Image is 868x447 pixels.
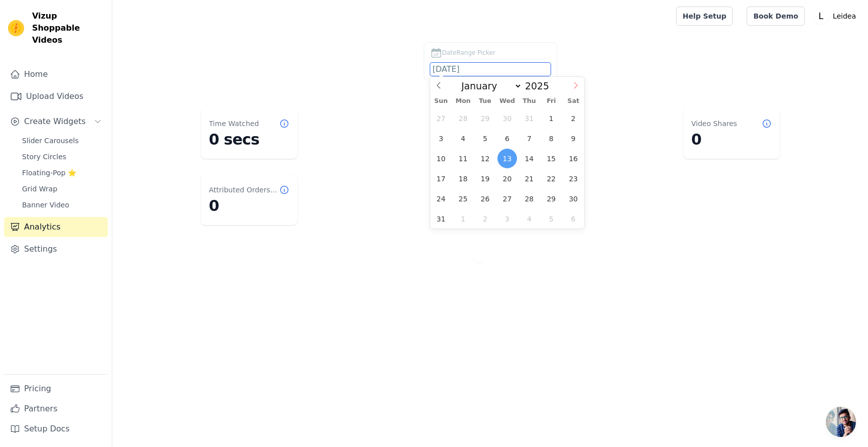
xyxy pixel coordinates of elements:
a: Slider Carousels [16,134,108,148]
span: August 2, 2025 [564,108,583,128]
span: September 6, 2025 [564,209,583,229]
p: Leidea [829,7,860,25]
span: August 4, 2025 [453,129,473,148]
input: DateRange Picker [430,63,551,76]
span: August 10, 2025 [431,149,451,168]
span: Floating-Pop ⭐ [22,168,76,178]
span: August 13, 2025 [497,149,517,168]
span: August 5, 2025 [475,129,495,148]
span: Vizup Shoppable Videos [32,10,104,46]
span: Sat [562,98,584,104]
span: August 7, 2025 [519,129,539,148]
span: Tue [474,98,496,104]
a: Setup Docs [4,419,108,439]
span: August 28, 2025 [519,189,539,208]
dd: 0 [691,131,772,149]
span: August 17, 2025 [431,169,451,188]
dd: 0 secs [209,131,289,149]
span: August 18, 2025 [453,169,473,188]
a: Book Demo [747,7,804,26]
span: August 16, 2025 [564,149,583,168]
a: Partners [4,399,108,419]
span: August 25, 2025 [453,189,473,208]
button: Create Widgets [4,111,108,132]
a: Home [4,64,108,84]
span: August 3, 2025 [431,129,451,148]
dt: Attributed Orders Count [209,185,279,195]
span: August 30, 2025 [564,189,583,208]
text: L [818,11,823,21]
dt: Time Watched [209,119,259,129]
dt: Video Shares [691,119,737,129]
span: August 6, 2025 [497,129,517,148]
span: July 27, 2025 [431,108,451,128]
span: Wed [496,98,518,104]
a: Pricing [4,379,108,399]
span: July 30, 2025 [497,108,517,128]
span: August 22, 2025 [542,169,561,188]
span: August 27, 2025 [497,189,517,208]
a: Settings [4,239,108,259]
span: September 2, 2025 [475,209,495,229]
a: Upload Videos [4,86,108,106]
span: August 8, 2025 [542,129,561,148]
dd: 0 [209,197,289,215]
span: August 12, 2025 [475,149,495,168]
span: July 31, 2025 [519,108,539,128]
span: Mon [452,98,474,104]
a: Banner Video [16,198,108,212]
span: Create Widgets [24,116,86,128]
a: Story Circles [16,150,108,164]
span: August 23, 2025 [564,169,583,188]
a: Floating-Pop ⭐ [16,166,108,180]
span: July 29, 2025 [475,108,495,128]
span: Sun [430,98,452,104]
span: September 1, 2025 [453,209,473,229]
span: August 1, 2025 [542,108,561,128]
span: August 14, 2025 [519,149,539,168]
a: Help Setup [676,7,733,26]
span: August 20, 2025 [497,169,517,188]
span: August 21, 2025 [519,169,539,188]
div: 开放式聊天 [826,407,856,437]
span: August 9, 2025 [564,129,583,148]
span: September 3, 2025 [497,209,517,229]
span: August 24, 2025 [431,189,451,208]
span: August 15, 2025 [542,149,561,168]
span: September 4, 2025 [519,209,539,229]
span: September 5, 2025 [542,209,561,229]
a: Analytics [4,217,108,237]
span: Grid Wrap [22,184,57,194]
input: Year [522,80,558,91]
a: Grid Wrap [16,182,108,196]
span: July 28, 2025 [453,108,473,128]
span: August 26, 2025 [475,189,495,208]
span: August 31, 2025 [431,209,451,229]
span: Story Circles [22,152,66,162]
span: August 11, 2025 [453,149,473,168]
span: Fri [540,98,562,104]
span: Banner Video [22,200,69,210]
span: Slider Carousels [22,136,79,146]
span: Thu [518,98,540,104]
button: L Leidea [813,7,860,25]
img: Vizup [8,20,24,36]
span: DateRange Picker [442,48,495,57]
span: August 19, 2025 [475,169,495,188]
select: Month [456,80,522,92]
span: August 29, 2025 [542,189,561,208]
